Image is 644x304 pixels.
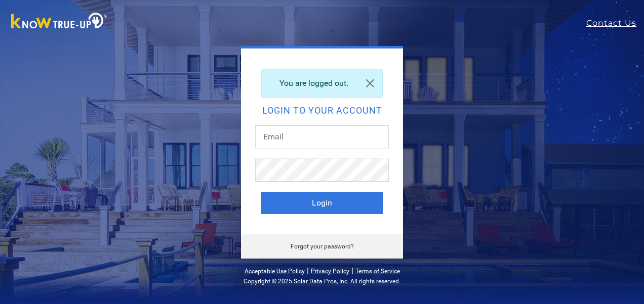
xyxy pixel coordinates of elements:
[261,192,383,214] button: Login
[255,125,389,148] input: Email
[307,266,309,275] span: |
[261,106,383,115] h2: Login to your account
[358,69,382,97] a: Close
[311,268,349,275] a: Privacy Policy
[355,268,400,275] a: Terms of Service
[586,17,644,29] a: Contact Us
[6,11,112,33] img: Know True-Up
[291,243,354,250] a: Forgot your password?
[245,268,305,275] a: Acceptable Use Policy
[261,69,383,98] div: You are logged out.
[351,266,353,275] span: |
